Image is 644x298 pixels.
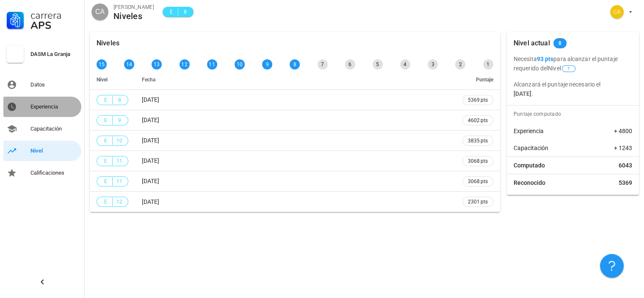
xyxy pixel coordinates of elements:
[102,157,109,165] span: E
[3,141,81,161] a: Nivel
[30,103,78,110] div: Experiencia
[102,198,109,206] span: E
[514,127,544,135] span: Experiencia
[456,70,500,90] th: Puntaje
[619,178,632,187] span: 5369
[3,97,81,117] a: Experiencia
[30,81,78,88] div: Datos
[514,90,532,97] b: [DATE]
[102,116,109,125] span: E
[182,8,188,16] span: 8
[262,59,272,70] div: 9
[207,59,217,70] div: 11
[373,59,383,70] div: 5
[113,11,154,21] div: Niveles
[142,77,155,83] span: Fecha
[235,59,245,70] div: 10
[102,96,109,104] span: E
[514,54,632,73] p: Necesita para alcanzar el puntaje requerido del
[567,66,570,72] span: 7
[468,96,488,104] span: 5369 pts
[468,157,488,165] span: 3068 pts
[3,75,81,95] a: Datos
[3,119,81,139] a: Capacitación
[514,32,550,54] div: Nivel actual
[514,161,545,170] span: Computado
[537,56,554,62] b: 93 pts
[345,59,355,70] div: 6
[91,3,108,20] div: avatar
[30,125,78,132] div: Capacitación
[152,59,162,70] div: 13
[90,70,135,90] th: Nivel
[514,80,632,98] p: Alcanzará el puntaje necesario el .
[400,59,410,70] div: 4
[30,51,78,58] div: DASM La Granja
[142,117,159,123] span: [DATE]
[614,127,632,135] span: + 4800
[116,198,123,206] span: 12
[468,136,488,145] span: 3835 pts
[116,177,123,186] span: 11
[116,96,123,104] span: 8
[30,170,78,176] div: Calificaciones
[180,59,190,70] div: 12
[468,198,488,206] span: 2301 pts
[102,177,109,186] span: E
[548,65,576,72] span: Nivel
[97,77,108,83] span: Nivel
[113,3,154,11] div: [PERSON_NAME]
[135,70,456,90] th: Fecha
[142,137,159,144] span: [DATE]
[514,144,548,152] span: Capacitación
[614,144,632,152] span: + 1243
[30,20,78,31] div: APS
[468,116,488,125] span: 4602 pts
[97,59,107,70] div: 15
[168,8,174,16] span: E
[610,5,624,19] div: avatar
[30,148,78,154] div: Nivel
[142,157,159,164] span: [DATE]
[116,157,123,165] span: 11
[97,32,119,54] div: Niveles
[476,77,493,83] span: Puntaje
[468,177,488,186] span: 3068 pts
[124,59,134,70] div: 14
[514,178,545,187] span: Reconocido
[142,96,159,103] span: [DATE]
[102,136,109,145] span: E
[558,38,561,48] span: 8
[483,59,493,70] div: 1
[116,116,123,125] span: 9
[318,59,328,70] div: 7
[30,10,78,20] div: Carrera
[116,136,123,145] span: 10
[95,3,105,20] span: CA
[142,198,159,205] span: [DATE]
[455,59,465,70] div: 2
[428,59,438,70] div: 3
[619,161,632,170] span: 6043
[3,163,81,183] a: Calificaciones
[510,106,639,123] div: Puntaje computado
[142,178,159,184] span: [DATE]
[290,59,300,70] div: 8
